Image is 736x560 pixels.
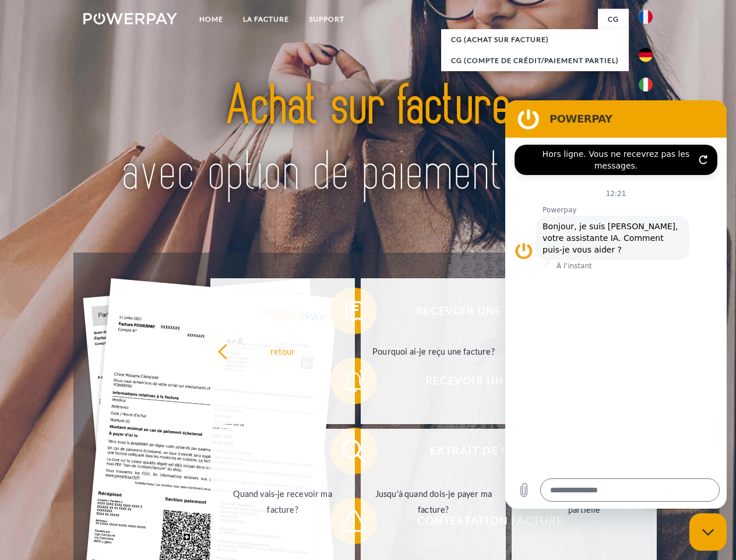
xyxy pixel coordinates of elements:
[368,486,499,517] div: Jusqu'à quand dois-je payer ma facture?
[598,9,629,30] a: CG
[233,9,299,30] a: LA FACTURE
[189,9,233,30] a: Home
[689,513,727,551] iframe: Bouton de lancement de la fenêtre de messagerie, conversation en cours
[639,78,653,92] img: it
[505,100,727,509] iframe: Fenêtre de messagerie
[639,48,653,62] img: de
[368,343,499,359] div: Pourquoi ai-je reçu une facture?
[441,29,629,50] a: CG (achat sur facture)
[639,10,653,24] img: fr
[217,343,348,359] div: retour
[441,50,629,71] a: CG (Compte de crédit/paiement partiel)
[83,13,177,24] img: logo-powerpay-white.svg
[299,9,354,30] a: Support
[217,486,348,517] div: Quand vais-je recevoir ma facture?
[111,56,625,223] img: title-powerpay_fr.svg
